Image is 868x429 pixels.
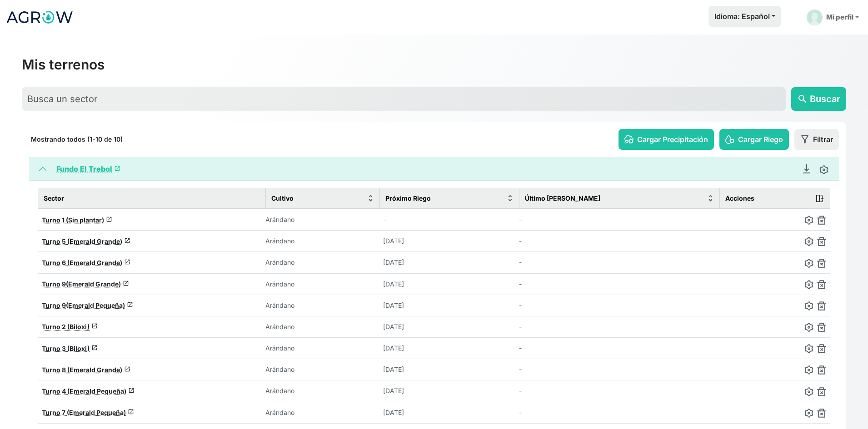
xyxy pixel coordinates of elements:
img: sort [367,195,374,202]
span: Turno 6 (Emerald Grande) [42,259,122,266]
p: [DATE] [383,322,433,331]
a: Turno 5 (Emerald Grande)launch [42,237,130,245]
a: Turno 6 (Emerald Grande)launch [42,259,130,266]
td: Arándano [265,402,379,423]
button: Idioma: Español [708,6,781,27]
img: edit [804,237,813,246]
img: edit [804,409,813,418]
p: [DATE] [383,301,433,310]
span: launch [124,237,130,244]
td: Arándano [265,316,379,337]
img: delete [817,365,826,375]
a: Turno 8 (Emerald Grande)launch [42,366,130,374]
span: Turno 7 (Emerald Pequeña) [42,409,126,416]
img: delete [817,409,826,418]
td: Arándano [265,252,379,273]
td: - [519,380,720,402]
td: - [519,316,720,337]
span: Próximo Riego [385,193,431,203]
img: action [815,194,824,203]
img: delete [817,216,826,225]
td: - [519,359,720,380]
span: launch [106,216,112,222]
a: Turno 7 (Emerald Pequeña)launch [42,409,134,416]
img: edit [804,323,813,332]
img: delete [817,387,826,396]
span: launch [128,387,135,394]
img: delete [817,344,826,353]
span: Turno 3 (Biloxi) [42,345,90,352]
button: Filtrar [794,129,839,150]
span: launch [114,165,120,172]
img: irrigation-config [725,135,734,144]
span: Cargar Riego [738,134,783,145]
p: - [383,215,433,224]
span: launch [124,366,130,372]
p: [DATE] [383,386,433,395]
td: - [519,338,720,359]
img: edit [804,387,813,396]
span: Cargar Precipitación [637,134,708,145]
a: Turno 4 (Emerald Pequeña)launch [42,387,135,395]
img: Agrow Analytics [5,6,74,29]
td: Arándano [265,359,379,380]
img: delete [817,237,826,246]
span: search [797,94,808,104]
a: Turno 2 (Biloxi)launch [42,323,98,330]
td: Arándano [265,380,379,402]
img: sort [507,195,514,202]
input: Busca un sector [22,87,786,111]
span: Turno 8 (Emerald Grande) [42,366,122,374]
span: Turno 5 (Emerald Grande) [42,237,122,245]
span: launch [91,345,98,351]
img: edit [804,301,813,311]
button: Cargar Precipitación [619,129,714,150]
td: - [519,273,720,295]
a: Turno 1 (Sin plantar)launch [42,216,112,224]
img: sort [707,195,714,202]
p: [DATE] [383,344,433,353]
span: Acciones [725,193,754,203]
span: launch [124,259,130,265]
button: Cargar Riego [719,129,789,150]
img: edit [804,365,813,375]
td: - [519,231,720,252]
td: - [519,209,720,231]
p: [DATE] [383,237,433,246]
span: Turno 1 (Sin plantar) [42,216,104,224]
img: rain-config [624,135,634,144]
a: Turno 9(Emerald Grande)launch [42,280,129,288]
a: Turno 3 (Biloxi)launch [42,345,98,352]
p: [DATE] [383,408,433,417]
h2: Mis terrenos [22,56,105,73]
td: - [519,295,720,316]
span: launch [127,301,133,308]
button: Fundo El Trebollaunch [29,157,839,181]
p: [DATE] [383,258,433,267]
img: filter [800,135,809,144]
a: Fundo El Trebollaunch [56,164,120,173]
span: Sector [44,193,64,203]
td: - [519,402,720,423]
img: delete [817,280,826,289]
span: Buscar [810,92,840,106]
img: delete [817,259,826,268]
p: [DATE] [383,280,433,289]
img: edit [804,216,813,225]
button: searchBuscar [791,87,846,111]
p: Mostrando todos (1-10 de 10) [31,135,123,144]
td: Arándano [265,231,379,252]
span: Último [PERSON_NAME] [525,193,600,203]
img: delete [817,301,826,311]
img: edit [804,344,813,353]
span: launch [128,409,134,415]
img: edit [819,165,828,174]
p: [DATE] [383,365,433,374]
td: Arándano [265,273,379,295]
a: Turno 9(Emerald Pequeña)launch [42,301,133,309]
span: Turno 9(Emerald Pequeña) [42,301,125,309]
span: launch [91,323,98,329]
img: User [807,10,823,25]
span: Turno 2 (Biloxi) [42,323,90,330]
span: launch [123,280,129,286]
